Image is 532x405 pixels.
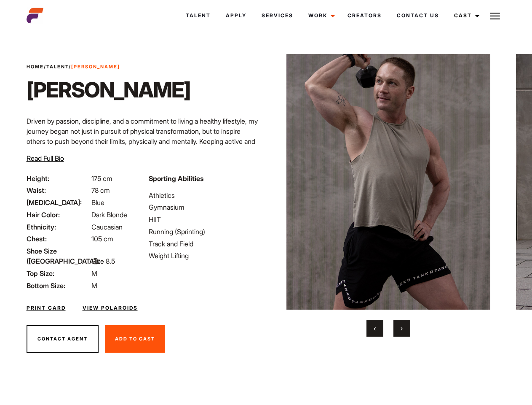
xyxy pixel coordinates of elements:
[27,173,90,184] span: Height:
[27,268,90,278] span: Top Size:
[27,64,44,70] a: Home
[149,174,203,183] strong: Sporting Abilities
[27,185,90,195] span: Waist:
[91,281,97,290] span: M
[340,4,389,27] a: Creators
[27,154,64,162] span: Read Full Bio
[91,186,110,194] span: 78 cm
[46,64,69,70] a: Talent
[27,77,190,103] h1: [PERSON_NAME]
[91,257,115,265] span: Size 8.5
[91,223,123,231] span: Caucasian
[218,4,254,27] a: Apply
[27,7,43,24] img: cropped-aefm-brand-fav-22-square.png
[83,304,138,312] a: View Polaroids
[149,251,261,261] li: Weight Lifting
[91,198,104,207] span: Blue
[27,63,120,70] span: / /
[374,324,376,332] span: Previous
[149,239,261,249] li: Track and Field
[490,11,500,21] img: Burger icon
[91,235,113,243] span: 105 cm
[27,210,90,220] span: Hair Color:
[115,336,155,342] span: Add To Cast
[149,214,261,224] li: HIIT
[27,246,90,266] span: Shoe Size ([GEOGRAPHIC_DATA]):
[446,4,484,27] a: Cast
[149,227,261,237] li: Running (Sprinting)
[389,4,446,27] a: Contact Us
[27,325,99,353] button: Contact Agent
[178,4,218,27] a: Talent
[27,234,90,244] span: Chest:
[149,190,261,200] li: Athletics
[27,281,90,291] span: Bottom Size:
[301,4,340,27] a: Work
[105,325,165,353] button: Add To Cast
[91,211,127,219] span: Dark Blonde
[91,174,112,183] span: 175 cm
[401,324,403,332] span: Next
[149,202,261,212] li: Gymnasium
[71,64,120,70] strong: [PERSON_NAME]
[27,304,66,312] a: Print Card
[27,197,90,208] span: [MEDICAL_DATA]:
[27,116,261,167] p: Driven by passion, discipline, and a commitment to living a healthy lifestyle, my journey began n...
[27,222,90,232] span: Ethnicity:
[91,269,97,278] span: M
[27,153,64,163] button: Read Full Bio
[254,4,301,27] a: Services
